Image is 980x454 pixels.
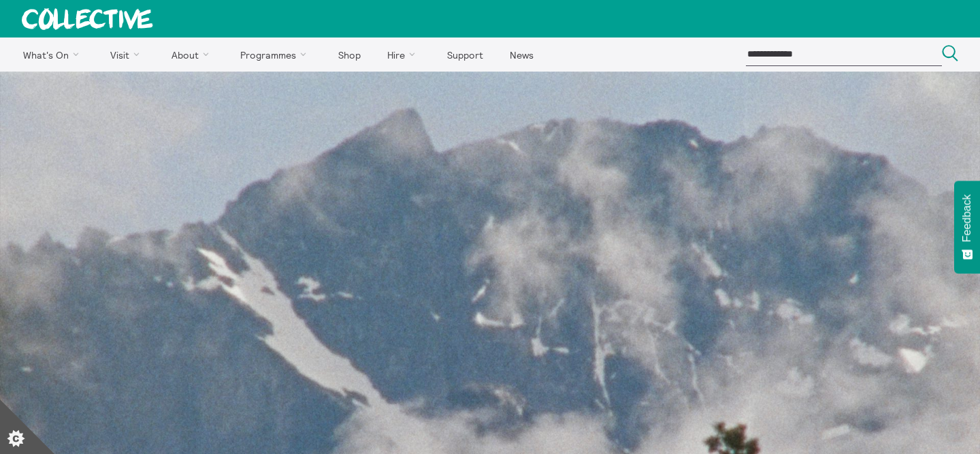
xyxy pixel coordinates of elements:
span: Feedback [961,194,973,242]
button: Feedback - Show survey [954,181,980,273]
a: Programmes [229,37,324,72]
a: Support [435,37,495,72]
a: Shop [326,37,372,72]
a: Visit [99,37,157,72]
a: Hire [376,37,433,72]
a: News [497,37,545,72]
a: About [159,37,226,72]
a: What's On [11,37,96,72]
